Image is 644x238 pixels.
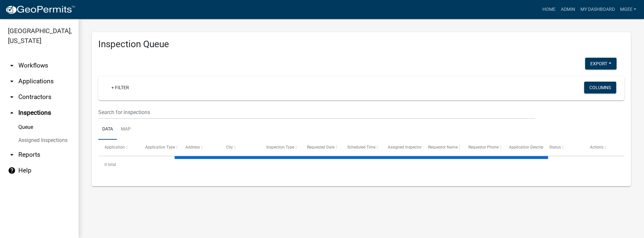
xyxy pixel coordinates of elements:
a: Home [540,3,558,16]
h3: Inspection Queue [98,39,624,50]
datatable-header-cell: Requestor Phone [462,140,502,155]
i: arrow_drop_up [8,109,16,117]
i: arrow_drop_down [8,77,16,85]
span: Scheduled Time [347,145,375,149]
datatable-header-cell: Actions [583,140,624,155]
button: Columns [584,82,616,93]
span: Requestor Phone [468,145,499,149]
i: arrow_drop_down [8,151,16,159]
span: Actions [590,145,603,149]
a: Data [98,119,117,140]
a: My Dashboard [578,3,617,16]
span: Status [549,145,561,149]
datatable-header-cell: Address [179,140,219,155]
datatable-header-cell: Application [98,140,139,155]
datatable-header-cell: City [219,140,260,155]
datatable-header-cell: Application Description [503,140,543,155]
span: Assigned Inspector [388,145,421,149]
input: Search for inspections [98,106,535,119]
datatable-header-cell: Application Type [139,140,179,155]
span: Requested Date [307,145,334,149]
a: Map [117,119,135,140]
a: mgee [617,3,639,16]
datatable-header-cell: Status [543,140,583,155]
datatable-header-cell: Scheduled Time [341,140,381,155]
span: Application Type [145,145,175,149]
datatable-header-cell: Assigned Inspector [381,140,422,155]
span: Inspection Type [266,145,294,149]
a: Admin [558,3,578,16]
span: Address [185,145,200,149]
i: help [8,167,16,174]
datatable-header-cell: Requestor Name [422,140,462,155]
div: 0 total [98,156,624,173]
span: City [226,145,233,149]
i: arrow_drop_down [8,62,16,69]
a: + Filter [106,82,134,93]
span: Requestor Name [428,145,458,149]
button: Export [585,58,616,69]
span: Application [104,145,125,149]
datatable-header-cell: Requested Date [300,140,341,155]
i: arrow_drop_down [8,93,16,101]
datatable-header-cell: Inspection Type [260,140,300,155]
span: Application Description [509,145,550,149]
